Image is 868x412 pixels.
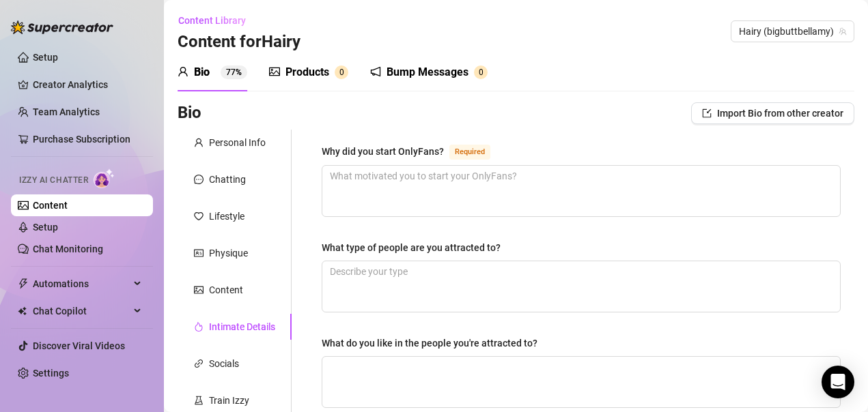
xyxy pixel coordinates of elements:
[33,52,58,63] a: Setup
[474,65,488,79] sup: 0
[717,108,843,119] span: Import Bio from other creator
[194,248,204,258] span: idcard
[178,10,257,31] button: Content Library
[178,15,246,26] span: Content Library
[335,65,348,79] sup: 0
[194,322,204,332] span: fire
[322,144,444,159] div: Why did you start OnlyFans?
[178,31,300,53] h3: Content for Hairy
[322,240,510,255] label: What type of people are you attracted to?
[194,396,204,405] span: experiment
[33,106,100,117] a: Team Analytics
[194,285,204,295] span: picture
[178,102,201,124] h3: Bio
[370,66,381,77] span: notification
[33,273,130,295] span: Automations
[194,175,204,184] span: message
[209,246,248,261] div: Physique
[322,143,505,160] label: Why did you start OnlyFans?
[19,174,88,187] span: Izzy AI Chatter
[322,261,840,312] textarea: What type of people are you attracted to?
[387,64,468,80] div: Bump Messages
[322,240,501,255] div: What type of people are you attracted to?
[209,282,243,297] div: Content
[194,359,204,368] span: link
[194,138,204,147] span: user
[209,135,266,150] div: Personal Info
[739,21,846,42] span: Hairy (bigbuttbellamy)
[33,300,130,322] span: Chat Copilot
[322,336,547,351] label: What do you like in the people you're attracted to?
[209,172,246,187] div: Chatting
[33,74,142,95] a: Creator Analytics
[691,102,854,124] button: Import Bio from other creator
[822,366,854,398] div: Open Intercom Messenger
[209,209,244,224] div: Lifestyle
[449,145,490,160] span: Required
[33,368,69,379] a: Settings
[209,356,239,371] div: Socials
[11,20,113,34] img: logo-BBDzfeDw.svg
[94,168,115,188] img: AI Chatter
[18,306,27,316] img: Chat Copilot
[209,393,249,408] div: Train Izzy
[839,27,847,35] span: team
[33,222,58,233] a: Setup
[18,278,29,289] span: thunderbolt
[269,66,280,77] span: picture
[221,65,247,79] sup: 77%
[209,319,275,334] div: Intimate Details
[322,357,840,407] textarea: What do you like in the people you're attracted to?
[702,108,712,118] span: import
[178,66,188,77] span: user
[194,211,204,221] span: heart
[322,336,537,351] div: What do you like in the people you're attracted to?
[33,244,103,254] a: Chat Monitoring
[33,200,68,211] a: Content
[322,166,840,216] textarea: Why did you start OnlyFans?
[33,134,130,145] a: Purchase Subscription
[33,340,125,351] a: Discover Viral Videos
[194,64,210,80] div: Bio
[285,64,329,80] div: Products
